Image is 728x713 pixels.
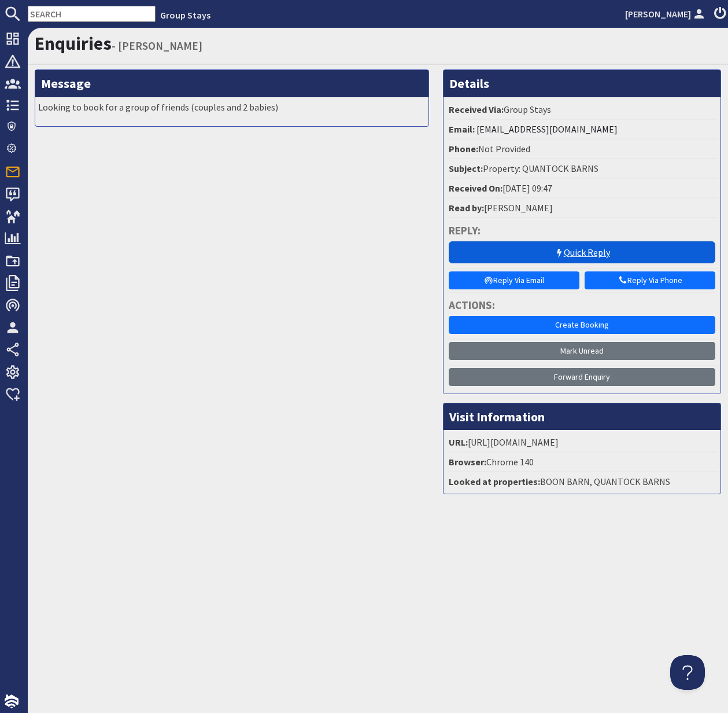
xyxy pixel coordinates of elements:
strong: Subject: [449,163,483,174]
a: Reply Via Email [449,271,579,289]
li: Not Provided [446,139,718,159]
h3: Visit Information [444,403,720,430]
img: staytech_i_w-64f4e8e9ee0a9c174fd5317b4b171b261742d2d393467e5bdba4413f4f884c10.svg [5,694,19,708]
strong: URL: [449,436,468,448]
a: Quick Reply [449,241,715,263]
li: Property: QUANTOCK BARNS [446,159,718,179]
h4: Reply: [449,224,715,237]
strong: Browser: [449,456,486,468]
strong: Received Via: [449,104,504,115]
li: BOON BARN, QUANTOCK BARNS [446,472,718,491]
strong: Read by: [449,202,484,214]
strong: Received On: [449,182,502,194]
li: [URL][DOMAIN_NAME] [446,433,718,453]
input: SEARCH [28,6,156,22]
a: Create Booking [449,316,715,334]
a: Group Stays [160,9,210,21]
strong: Email: [449,123,475,135]
small: - [PERSON_NAME] [112,39,202,53]
p: Looking to book for a group of friends (couples and 2 babies) [38,100,426,114]
a: Mark Unread [449,342,715,360]
h3: Details [444,70,720,97]
li: Chrome 140 [446,453,718,472]
li: [DATE] 09:47 [446,179,718,199]
a: [EMAIL_ADDRESS][DOMAIN_NAME] [476,123,618,135]
a: Enquiries [35,32,112,55]
strong: Phone: [449,143,478,155]
a: Reply Via Phone [585,271,715,289]
li: Group Stays [446,100,718,120]
h3: Message [35,70,428,97]
a: Forward Enquiry [449,368,715,386]
a: [PERSON_NAME] [625,7,707,21]
h4: Actions: [449,299,715,312]
li: [PERSON_NAME] [446,199,718,218]
iframe: Toggle Customer Support [670,655,705,690]
strong: Looked at properties: [449,476,540,487]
